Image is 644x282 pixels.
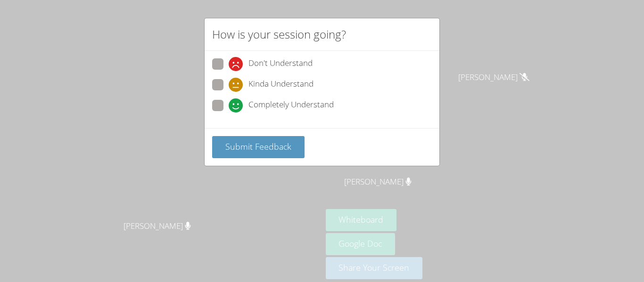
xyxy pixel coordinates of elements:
span: Completely Understand [248,98,334,113]
span: Don't Understand [248,57,313,71]
span: Kinda Understand [248,78,314,92]
button: Submit Feedback [212,136,305,158]
span: Submit Feedback [225,141,291,152]
h2: How is your session going? [212,26,346,43]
